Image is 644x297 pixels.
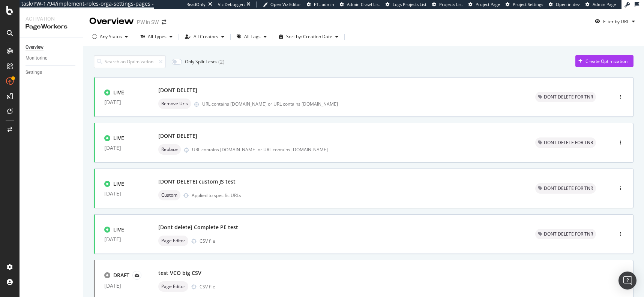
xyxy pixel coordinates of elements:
span: Open in dev [556,1,580,7]
a: Open Viz Editor [263,1,301,7]
div: ReadOnly: [186,1,207,7]
div: All Types [148,34,167,39]
a: Settings [26,69,78,76]
div: neutral label [535,137,596,148]
a: Monitoring [26,54,78,62]
div: Activation [26,15,77,22]
button: Any Status [89,31,131,43]
div: [DATE] [104,145,140,151]
span: DONT DELETE FOR TNR [544,140,593,145]
span: DONT DELETE FOR TNR [544,186,593,191]
a: Overview [26,43,78,51]
div: neutral label [535,92,596,102]
div: Viz Debugger: [218,1,245,7]
div: LIVE [113,134,124,142]
div: Overview [26,43,44,51]
div: All Tags [244,34,261,39]
a: Open in dev [549,1,580,7]
input: Search an Optimization [94,55,166,68]
button: All Creators [182,31,227,43]
span: Custom [161,193,177,197]
a: Logs Projects List [386,1,426,7]
button: All Tags [234,31,270,43]
div: neutral label [158,144,181,155]
span: Open Viz Editor [270,1,301,7]
div: [DATE] [104,283,140,289]
div: CSV file [200,238,215,244]
div: CSV file [200,284,215,290]
div: Any Status [100,34,122,39]
div: [DONT DELETE] [158,87,197,94]
span: Logs Projects List [393,1,426,7]
div: [Dont delete] Complete PE test [158,224,238,231]
div: neutral label [535,183,596,194]
div: arrow-right-arrow-left [162,19,166,25]
div: PageWorkers [26,22,77,31]
a: Project Page [468,1,500,7]
button: Filter by URL [592,15,638,27]
div: Only Split Tests [185,58,217,65]
span: DONT DELETE FOR TNR [544,95,593,99]
a: Admin Page [585,1,616,7]
div: URL contains [DOMAIN_NAME] or URL contains [DOMAIN_NAME] [192,146,517,153]
div: LIVE [113,180,124,188]
div: All Creators [194,34,218,39]
div: Settings [26,69,42,76]
div: neutral label [158,190,180,200]
a: Admin Crawl List [340,1,380,7]
div: test VCO big CSV [158,269,201,277]
div: Sort by: Creation Date [286,34,332,39]
span: Replace [161,147,178,152]
div: neutral label [535,229,596,239]
span: DONT DELETE FOR TNR [544,232,593,236]
div: Applied to specific URLs [192,192,241,198]
div: Open Intercom Messenger [618,272,636,290]
button: All Types [137,31,176,43]
div: ( 2 ) [218,58,224,66]
span: Project Page [476,1,500,7]
div: Filter by URL [603,18,629,25]
div: neutral label [158,99,191,109]
div: Overview [89,15,134,28]
span: Project Settings [513,1,543,7]
div: [DONT DELETE] [158,132,197,140]
a: FTL admin [307,1,334,7]
div: [DATE] [104,99,140,105]
span: FTL admin [314,1,334,7]
div: Create Optimization [585,58,627,64]
div: Monitoring [26,54,48,62]
span: Remove Urls [161,101,188,106]
span: Projects List [439,1,463,7]
span: Page Editor [161,284,185,289]
div: LIVE [113,226,124,233]
span: Page Editor [161,239,185,243]
a: Project Settings [506,1,543,7]
span: Admin Page [593,1,616,7]
a: Projects List [432,1,463,7]
div: neutral label [158,281,188,292]
div: URL contains [DOMAIN_NAME] or URL contains [DOMAIN_NAME] [202,101,517,107]
div: [DATE] [104,236,140,242]
div: neutral label [158,236,188,246]
button: Create Optimization [575,55,633,67]
div: DRAFT [113,272,129,279]
button: Sort by: Creation Date [276,31,341,43]
span: Admin Crawl List [347,1,380,7]
div: PW in SW [137,18,159,26]
div: [DATE] [104,191,140,197]
div: [DONT DELETE] custom JS test [158,178,236,185]
div: LIVE [113,89,124,96]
